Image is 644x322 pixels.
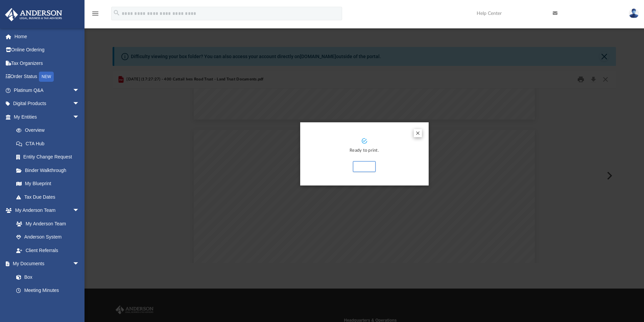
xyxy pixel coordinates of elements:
[5,110,90,124] a: My Entitiesarrow_drop_down
[5,30,90,43] a: Home
[73,83,86,97] span: arrow_drop_down
[9,284,86,297] a: Meeting Minutes
[5,56,90,70] a: Tax Organizers
[9,297,83,311] a: Forms Library
[113,9,120,17] i: search
[73,110,86,124] span: arrow_drop_down
[5,83,90,97] a: Platinum Q&Aarrow_drop_down
[9,230,86,244] a: Anderson System
[91,13,99,18] a: menu
[629,8,639,18] img: User Pic
[353,161,376,172] button: Print
[91,9,99,18] i: menu
[39,72,54,82] div: NEW
[307,147,422,155] p: Ready to print.
[73,204,86,218] span: arrow_drop_down
[9,137,90,150] a: CTA Hub
[9,124,90,137] a: Overview
[3,8,64,21] img: Anderson Advisors Platinum Portal
[9,244,86,257] a: Client Referrals
[5,257,86,271] a: My Documentsarrow_drop_down
[73,97,86,111] span: arrow_drop_down
[9,177,86,191] a: My Blueprint
[113,71,616,263] div: Preview
[9,270,83,284] a: Box
[5,43,90,57] a: Online Ordering
[5,97,90,110] a: Digital Productsarrow_drop_down
[9,150,90,164] a: Entity Change Request
[5,70,90,84] a: Order StatusNEW
[5,204,86,217] a: My Anderson Teamarrow_drop_down
[9,164,90,177] a: Binder Walkthrough
[9,217,83,230] a: My Anderson Team
[9,190,90,204] a: Tax Due Dates
[73,257,86,271] span: arrow_drop_down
